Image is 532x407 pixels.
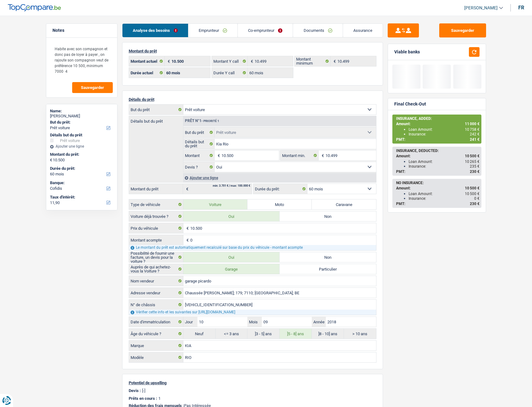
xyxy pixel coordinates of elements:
input: JJ [197,317,247,327]
label: Date d'immatriculation [129,317,183,327]
div: Loan Amount: [409,127,480,132]
div: Amount: [396,154,480,158]
a: [PERSON_NAME] [459,3,503,13]
span: € [183,235,190,245]
label: Garage [183,264,280,274]
label: Possibilité de fournir une facture, un devis pour la voiture ? [129,252,183,262]
div: Détails but du prêt [50,133,113,138]
div: Le montant du prêt est automatiquement recalculé sur base du prix du véhicule - montant acompte [129,245,376,250]
span: [PERSON_NAME] [464,5,498,11]
a: Analyse des besoins [122,24,188,37]
span: € [215,150,221,160]
label: Montant [183,150,215,160]
span: - Priorité 1 [201,119,219,123]
label: Détails but du prêt [183,139,215,149]
div: Loan Amount: [409,159,480,164]
label: Montant min. [281,150,319,160]
label: But du prêt: [50,120,112,125]
div: min: 3.701 € / max: 100.000 € [213,184,250,187]
a: Emprunteur [188,24,237,37]
span: 10 500 € [465,192,480,196]
button: Sauvegarder [439,23,486,37]
p: Montant du prêt [129,49,376,53]
label: Oui [183,211,280,221]
span: € [165,56,172,66]
label: ]3 - 5] ans [247,329,280,339]
span: 0 € [474,196,480,201]
label: Montant du prêt: [50,152,112,157]
div: Vérifier cette info et les suivantes sur [URL][DOMAIN_NAME] [129,310,376,315]
label: Durée du prêt: [253,184,307,194]
span: 11 000 € [465,122,480,126]
button: Sauvegarder [72,82,113,93]
label: But du prêt [129,105,183,115]
span: 242 € [470,132,480,136]
div: Name: [50,109,113,114]
div: Final Check-Out [394,101,426,107]
div: INSURANCE, DEDUCTED: [396,149,480,153]
div: Amount: [396,186,480,190]
div: [PERSON_NAME] [50,114,113,119]
p: Prêts en cours : [129,396,157,401]
label: ]5 - 8] ans [280,329,312,339]
span: € [319,150,326,160]
span: 230 € [470,202,480,206]
h5: Notes [52,28,111,33]
span: 235 € [470,164,480,169]
label: Auprès de qui achetez-vous la Voiture ? [129,264,183,274]
label: Détails but du prêt [129,116,183,123]
label: Devis ? [183,162,215,172]
label: Oui [183,252,280,262]
label: Mois [247,317,261,327]
label: Durée Y call [212,68,248,78]
label: ]8 - 10] ans [312,329,344,339]
div: Insurance: [409,196,480,201]
label: Prix du véhicule [129,223,183,233]
span: 10 500 € [465,154,480,158]
span: € [50,158,52,163]
div: fr [518,5,524,11]
label: Montant acompte [129,235,183,245]
div: Insurance: [409,164,480,169]
span: € [183,223,190,233]
label: Durée du prêt: [50,166,112,171]
p: Devis : [129,388,141,393]
div: Insurance: [409,132,480,136]
label: Montant actuel [129,56,165,66]
input: Sélectionnez votre adresse dans la barre de recherche [183,288,376,298]
label: Type de véhicule [129,199,183,209]
label: Non [280,252,376,262]
input: AAAA [326,317,376,327]
a: Co-emprunteur [238,24,293,37]
label: Marque [129,341,183,351]
label: Durée actuel [129,68,165,78]
label: Montant minimum [295,56,331,66]
label: Modèle [129,352,183,362]
div: Viable banks [394,49,420,55]
a: Documents [293,24,342,37]
div: PMT: [396,137,480,142]
span: 10 758 € [465,127,480,132]
span: € [248,56,255,66]
div: Prêt n°1 [183,119,221,123]
p: 1 [158,396,161,401]
span: 230 € [470,169,480,174]
label: Nom vendeur [129,276,183,286]
label: Jour [183,317,197,327]
div: NO INSURANCE: [396,181,480,185]
input: MM [262,317,312,327]
a: Assurance [343,24,383,37]
span: 10 500 € [465,186,480,190]
label: Caravane [312,199,376,209]
div: PMT: [396,202,480,206]
span: 10 265 € [465,159,480,164]
label: Voiture [183,199,248,209]
label: Âge du véhicule ? [129,329,183,339]
span: 241 € [470,137,480,142]
label: Non [280,211,376,221]
label: <= 3 ans [216,329,248,339]
div: Ajouter une ligne [183,173,376,182]
p: Détails du prêt [129,97,376,102]
label: But du prêt [183,127,215,137]
label: Neuf [183,329,216,339]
